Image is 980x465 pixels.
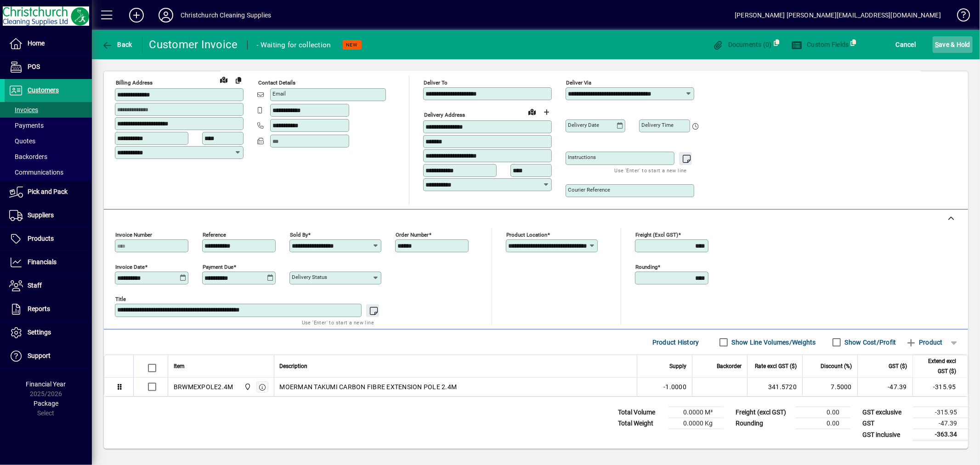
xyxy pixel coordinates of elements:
[635,264,657,270] mat-label: Rounding
[149,37,238,52] div: Customer Invoice
[9,153,47,160] span: Backorders
[28,258,57,266] span: Financials
[28,86,59,94] span: Customers
[901,334,947,351] button: Product
[615,165,687,176] mat-hint: Use 'Enter' to start a new line
[5,118,92,133] a: Payments
[918,356,956,376] span: Extend excl GST ($)
[5,227,92,250] a: Products
[735,8,941,23] div: [PERSON_NAME] [PERSON_NAME][EMAIL_ADDRESS][DOMAIN_NAME]
[795,407,850,418] td: 0.00
[346,42,358,48] span: NEW
[9,122,44,129] span: Payments
[424,79,448,86] mat-label: Deliver To
[181,8,271,23] div: Christchurch Cleaning Supplies
[857,378,912,396] td: -47.39
[28,352,51,359] span: Support
[5,56,92,79] a: POS
[34,400,58,407] span: Package
[568,122,599,128] mat-label: Delivery date
[795,418,850,429] td: 0.00
[5,164,92,180] a: Communications
[889,361,907,371] span: GST ($)
[896,37,916,52] span: Cancel
[568,154,596,160] mat-label: Instructions
[203,264,233,270] mat-label: Payment due
[203,232,226,238] mat-label: Reference
[5,251,92,274] a: Financials
[933,36,973,53] button: Save & Hold
[753,382,797,391] div: 341.5720
[5,321,92,344] a: Settings
[669,361,686,371] span: Supply
[717,361,742,371] span: Backorder
[302,317,374,328] mat-hint: Use 'Enter' to start a new line
[122,7,151,23] button: Add
[613,418,668,429] td: Total Weight
[913,429,968,441] td: -363.34
[290,232,308,238] mat-label: Sold by
[5,32,92,55] a: Home
[668,418,724,429] td: 0.0000 Kg
[858,429,913,441] td: GST inclusive
[858,418,913,429] td: GST
[9,169,63,176] span: Communications
[649,334,703,351] button: Product History
[641,122,674,128] mat-label: Delivery time
[28,235,54,242] span: Products
[712,41,772,48] span: Documents (0)
[802,378,857,396] td: 7.5000
[506,232,547,238] mat-label: Product location
[5,345,92,368] a: Support
[5,274,92,297] a: Staff
[668,407,724,418] td: 0.0000 M³
[28,188,68,195] span: Pick and Pack
[539,105,554,119] button: Choose address
[115,264,145,270] mat-label: Invoice date
[396,232,429,238] mat-label: Order number
[26,380,66,388] span: Financial Year
[935,37,970,52] span: ave & Hold
[151,7,181,23] button: Profile
[913,418,968,429] td: -47.39
[858,407,913,418] td: GST exclusive
[5,298,92,321] a: Reports
[652,335,699,350] span: Product History
[731,418,795,429] td: Rounding
[102,41,132,48] span: Back
[174,382,233,391] div: BRWMEXPOLE2.4M
[906,335,943,350] span: Product
[525,104,539,119] a: View on map
[242,382,252,392] span: Christchurch Cleaning Supplies Ltd
[5,204,92,227] a: Suppliers
[568,187,610,193] mat-label: Courier Reference
[613,407,668,418] td: Total Volume
[231,73,246,87] button: Copy to Delivery address
[28,329,51,336] span: Settings
[5,149,92,164] a: Backorders
[912,378,968,396] td: -315.95
[710,36,774,53] button: Documents (0)
[821,361,852,371] span: Discount (%)
[755,361,797,371] span: Rate excl GST ($)
[913,407,968,418] td: -315.95
[92,36,142,53] app-page-header-button: Back
[9,137,35,145] span: Quotes
[115,296,126,302] mat-label: Title
[935,41,939,48] span: S
[99,36,135,53] button: Back
[280,382,457,391] span: MOERMAN TAKUMI CARBON FIBRE EXTENSION POLE 2.4M
[28,305,50,312] span: Reports
[731,407,795,418] td: Freight (excl GST)
[28,63,40,70] span: POS
[789,36,851,53] button: Custom Fields
[292,274,327,280] mat-label: Delivery status
[950,2,969,32] a: Knowledge Base
[28,40,45,47] span: Home
[216,72,231,87] a: View on map
[894,36,918,53] button: Cancel
[280,361,308,371] span: Description
[5,181,92,204] a: Pick and Pack
[272,91,286,97] mat-label: Email
[663,382,686,391] span: -1.0000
